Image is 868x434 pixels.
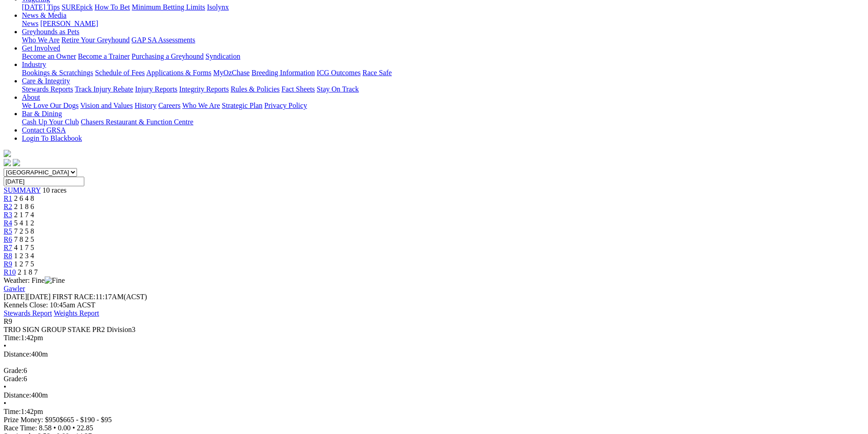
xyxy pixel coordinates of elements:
a: Bookings & Scratchings [22,69,93,77]
div: 400m [4,350,864,358]
span: 1 2 3 4 [14,252,34,260]
div: 1:42pm [4,408,864,416]
a: R2 [4,203,12,210]
a: How To Bet [95,3,130,11]
div: 6 [4,367,864,375]
a: Careers [158,102,180,109]
span: 5 4 1 2 [14,219,34,227]
span: 11:17AM(ACST) [52,293,147,301]
a: Bar & Dining [22,110,62,117]
span: 10 races [42,186,67,194]
div: About [22,102,864,110]
a: [PERSON_NAME] [40,20,98,27]
a: Applications & Forms [146,69,211,77]
a: MyOzChase [213,69,250,77]
a: R5 [4,227,12,235]
span: • [4,342,6,350]
img: facebook.svg [4,159,11,166]
a: R8 [4,252,12,260]
div: Prize Money: $950 [4,416,864,424]
a: Get Involved [22,44,60,52]
a: Retire Your Greyhound [62,36,130,44]
span: 1 2 7 5 [14,260,34,268]
div: Bar & Dining [22,118,864,126]
a: [DATE] Tips [22,3,60,11]
a: Weights Report [54,309,99,317]
a: Greyhounds as Pets [22,28,79,36]
a: Stewards Report [4,309,52,317]
a: ICG Outcomes [317,69,360,77]
a: Gawler [4,285,25,292]
div: 400m [4,391,864,399]
a: Become an Owner [22,52,76,60]
span: Distance: [4,391,31,399]
a: R1 [4,194,12,202]
input: Select date [4,177,84,186]
span: Grade: [4,367,24,374]
a: Minimum Betting Limits [132,3,205,11]
a: R6 [4,235,12,243]
a: Integrity Reports [179,85,229,93]
a: Schedule of Fees [95,69,144,77]
a: Purchasing a Greyhound [132,52,204,60]
span: 7 2 5 8 [14,227,34,235]
a: We Love Our Dogs [22,102,78,109]
span: 7 8 2 5 [14,235,34,243]
div: Greyhounds as Pets [22,36,864,44]
a: Strategic Plan [222,102,262,109]
div: Wagering [22,3,864,11]
div: 1:42pm [4,334,864,342]
span: [DATE] [4,293,51,301]
a: R4 [4,219,12,227]
a: Isolynx [207,3,229,11]
span: 2 1 7 4 [14,211,34,219]
span: $665 - $190 - $95 [60,416,112,424]
span: 2 1 8 6 [14,203,34,210]
a: Privacy Policy [264,102,307,109]
span: R10 [4,268,16,276]
span: R9 [4,317,12,325]
a: Stay On Track [317,85,359,93]
img: logo-grsa-white.png [4,150,11,157]
a: About [22,93,40,101]
span: 2 1 8 7 [18,268,38,276]
span: 0.00 [58,424,71,432]
a: Who We Are [182,102,220,109]
a: Syndication [205,52,240,60]
a: Industry [22,61,46,68]
span: Race Time: [4,424,37,432]
span: 4 1 7 5 [14,244,34,251]
span: • [53,424,56,432]
span: • [72,424,75,432]
a: Track Injury Rebate [75,85,133,93]
span: Grade: [4,375,24,383]
a: Race Safe [362,69,391,77]
div: 6 [4,375,864,383]
img: twitter.svg [13,159,20,166]
a: Injury Reports [135,85,177,93]
a: SUMMARY [4,186,41,194]
a: Stewards Reports [22,85,73,93]
a: News & Media [22,11,67,19]
a: Care & Integrity [22,77,70,85]
a: History [134,102,156,109]
a: Fact Sheets [282,85,315,93]
a: R3 [4,211,12,219]
span: • [4,383,6,391]
div: Industry [22,69,864,77]
a: Rules & Policies [231,85,280,93]
a: Chasers Restaurant & Function Centre [81,118,193,126]
a: R9 [4,260,12,268]
span: Time: [4,408,21,415]
img: Fine [45,276,65,285]
div: TRIO SIGN GROUP STAKE PR2 Division3 [4,326,864,334]
a: News [22,20,38,27]
div: Kennels Close: 10:45am ACST [4,301,864,309]
a: SUREpick [62,3,92,11]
